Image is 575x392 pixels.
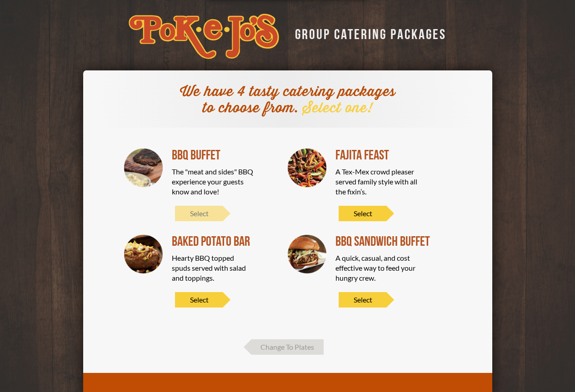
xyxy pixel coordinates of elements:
div: A quick, casual, and cost effective way to feed your hungry crew. [335,253,417,283]
div: Fajita Feast [335,149,437,162]
span: Select [175,206,223,221]
div: A Tex-Mex crowd pleaser served family style with all the fixin’s. [335,167,417,197]
img: logo-34603ddf.svg [129,14,279,59]
div: Baked Potato Bar [172,235,274,248]
div: The "meat and sides" BBQ experience your guests know and love! [172,167,254,197]
span: Select one! [303,99,373,117]
div: BBQ Buffet [172,149,274,162]
span: Select [175,292,223,308]
div: Hearty BBQ topped spuds served with salad and toppings. [172,253,254,283]
div: BBQ SANDWICH BUFFET [335,235,437,248]
img: BBQ SANDWICH BUFFET [288,235,327,274]
img: BBQ Buffet [124,149,163,188]
span: Select [339,206,386,221]
img: Fajita Feast [288,149,327,188]
img: Baked Potato Bar [124,235,163,274]
span: Select [339,292,386,308]
span: Change To Plates [251,339,324,355]
div: We have 4 tasty catering packages to choose from. [174,84,401,117]
div: GROUP CATERING PACKAGES [288,24,446,41]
